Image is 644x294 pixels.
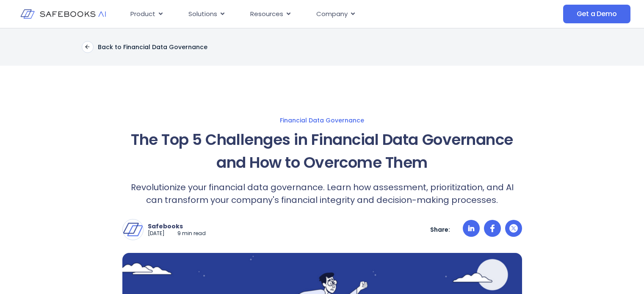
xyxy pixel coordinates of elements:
[122,128,522,174] h1: The Top 5 Challenges in Financial Data Governance and How to Overcome Them
[250,9,283,19] span: Resources
[563,5,630,23] a: Get a Demo
[148,222,206,230] p: Safebooks
[123,219,143,240] img: Safebooks
[577,10,617,18] span: Get a Demo
[82,41,207,53] a: Back to Financial Data Governance
[122,181,522,206] p: Revolutionize your financial data governance. Learn how assessment, prioritization, and AI can tr...
[124,6,490,22] nav: Menu
[98,43,207,51] p: Back to Financial Data Governance
[188,9,217,19] span: Solutions
[148,230,165,237] p: [DATE]
[177,230,206,237] p: 9 min read
[124,6,490,22] div: Menu Toggle
[430,226,450,233] p: Share:
[39,116,605,124] a: Financial Data Governance
[316,9,348,19] span: Company
[130,9,155,19] span: Product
